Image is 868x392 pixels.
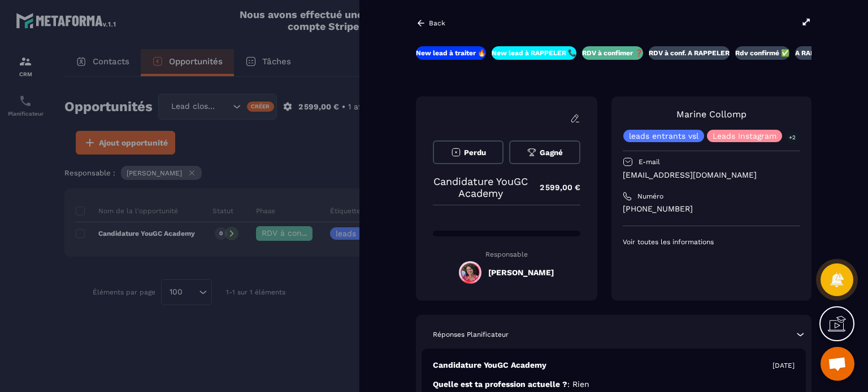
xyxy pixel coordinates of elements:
p: Responsable [433,250,580,258]
p: Candidature YouGC Academy [433,360,546,371]
p: Leads Instagram [713,132,776,140]
p: Candidature YouGC Academy [433,175,528,199]
p: RDV à conf. A RAPPELER [649,49,730,58]
p: Quelle est ta profession actuelle ? [433,379,795,390]
p: Voir toutes les informations [623,237,800,246]
p: New lead à RAPPELER 📞 [492,49,576,58]
p: New lead à traiter 🔥 [416,49,486,58]
p: +2 [785,131,800,143]
div: Ouvrir le chat [821,347,854,381]
p: [EMAIL_ADDRESS][DOMAIN_NAME] [623,170,800,180]
p: leads entrants vsl [629,132,698,140]
p: Back [429,19,445,27]
p: E-mail [639,157,660,166]
span: : Rien [567,380,589,389]
span: Gagné [540,148,563,157]
p: RDV à confimer ❓ [582,49,643,58]
p: [DATE] [772,361,795,370]
p: Rdv confirmé ✅ [735,49,789,58]
button: Gagné [509,140,580,164]
span: Perdu [464,148,486,157]
h5: [PERSON_NAME] [488,268,554,277]
p: [PHONE_NUMBER] [623,204,800,214]
p: Numéro [637,192,663,201]
p: Réponses Planificateur [433,330,509,339]
button: Perdu [433,140,504,164]
a: Marine Collomp [676,109,747,120]
p: 2 599,00 € [528,177,580,199]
